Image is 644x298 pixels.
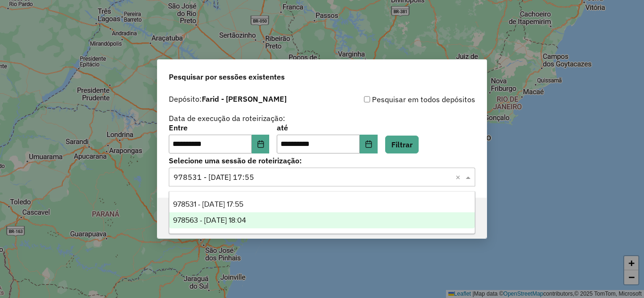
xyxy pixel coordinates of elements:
strong: Farid - [PERSON_NAME] [202,94,287,104]
ng-dropdown-panel: Options list [169,191,475,234]
span: 978563 - [DATE] 18:04 [173,216,246,224]
label: Depósito: [169,93,287,105]
label: até [277,122,377,133]
span: Pesquisar por sessões existentes [169,71,285,82]
label: Data de execução da roteirização: [169,113,285,124]
label: Selecione uma sessão de roteirização: [169,155,475,166]
span: 978531 - [DATE] 17:55 [173,200,243,208]
div: Pesquisar em todos depósitos [322,94,475,105]
span: Clear all [455,171,463,183]
button: Choose Date [360,135,378,153]
button: Choose Date [252,135,270,153]
button: Filtrar [385,136,419,153]
label: Entre [169,122,269,133]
